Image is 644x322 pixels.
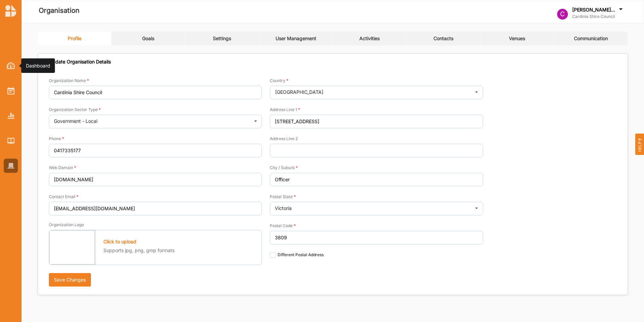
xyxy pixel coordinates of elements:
[49,78,89,83] label: Organization Name
[7,138,14,143] img: Library
[270,252,323,258] label: Different Postal Address
[49,136,64,141] label: Phone
[557,9,568,20] div: C
[270,194,296,199] label: Postal State
[7,163,14,169] img: Organisation
[49,194,78,199] label: Contact Email
[39,5,79,16] label: Organisation
[275,206,292,211] div: Victoria
[572,7,615,13] label: [PERSON_NAME]...
[213,35,231,42] div: Settings
[68,35,82,42] div: Profile
[7,87,14,95] img: Activities
[270,165,298,170] label: City / Suburb
[270,223,296,229] label: Postal Code
[270,136,298,141] label: Address Line 2
[509,35,525,42] div: Venues
[275,90,323,95] div: [GEOGRAPHIC_DATA]
[4,109,18,123] a: Reports
[49,107,101,112] label: Organization Sector Type
[4,134,18,148] a: Library
[5,5,16,17] img: logo
[26,62,50,69] div: Dashboard
[359,35,380,42] div: Activities
[142,35,154,42] div: Goals
[49,59,111,65] div: Update Organisation Details
[103,239,136,245] label: Click to upload
[54,119,97,124] div: Government - Local
[276,35,316,42] div: User Management
[7,113,14,118] img: Reports
[49,273,91,287] button: Save Changes
[49,165,76,170] label: Web Domain
[49,222,84,227] label: Organization Logo
[7,62,15,69] img: Dashboard
[4,159,18,173] a: Organisation
[4,84,18,98] a: Activities
[4,59,18,73] a: Dashboard
[270,78,288,83] label: Country
[103,247,174,254] label: Supports jpg, png, gmp formats
[574,35,608,42] div: Communication
[270,107,300,112] label: Address Line 1
[572,14,624,19] label: Cardinia Shire Council
[433,35,453,42] div: Contacts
